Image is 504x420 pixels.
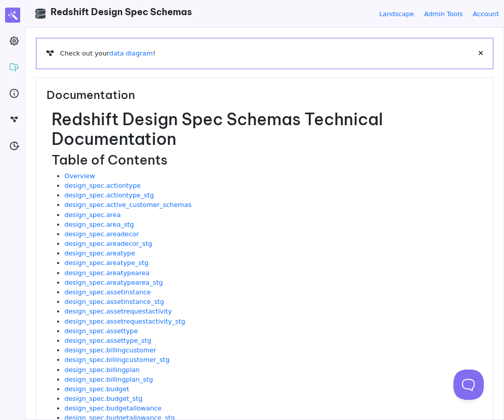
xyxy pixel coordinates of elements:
[65,288,151,296] a: design_spec.assetinstance
[5,8,20,23] img: Magic Data logo
[453,370,484,400] iframe: Toggle Customer Support
[109,49,153,57] a: data diagram
[51,6,192,18] span: Redshift Design Spec Schemas
[65,395,143,402] a: design_spec.budget_stg
[65,211,121,219] a: design_spec.area
[65,191,154,199] a: design_spec.actiontype_stg
[52,152,483,168] h2: Table of Contents
[65,230,139,238] a: design_spec.areadecor
[65,366,140,374] a: design_spec.billingplan
[65,376,153,383] a: design_spec.billingplan_stg
[65,201,192,208] a: design_spec.active_customer_schemas
[65,346,156,354] a: design_spec.billingcustomer
[47,48,483,58] div: Check out your !
[424,9,463,19] a: Admin Tools
[65,337,151,344] a: design_spec.assettype_stg
[52,110,483,149] h1: Redshift Design Spec Schemas Technical Documentation
[65,404,162,412] a: design_spec.budgetallowance
[65,298,164,305] a: design_spec.assetinstance_stg
[473,9,499,19] a: Account
[47,88,483,110] h3: Documentation
[65,356,170,363] a: design_spec.billingcustomer_stg
[65,269,150,277] a: design_spec.areatypearea
[65,240,152,247] a: design_spec.areadecor_stg
[65,318,186,325] a: design_spec.assetrequestactivity_stg
[65,249,135,257] a: design_spec.areatype
[65,307,172,315] a: design_spec.assetrequestactivity
[65,279,163,286] a: design_spec.areatypearea_stg
[65,259,149,267] a: design_spec.areatype_stg
[65,182,141,189] a: design_spec.actiontype
[65,385,129,393] a: design_spec.budget
[65,221,134,228] a: design_spec.area_stg
[379,9,414,19] a: Landscape
[65,172,95,180] a: Overview
[65,327,138,335] a: design_spec.assettype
